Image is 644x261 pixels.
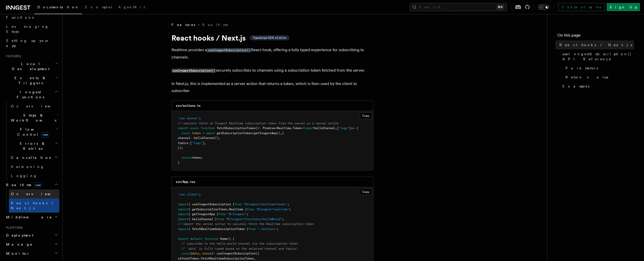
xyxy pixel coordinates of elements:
[218,136,220,140] span: ,
[178,146,183,150] span: });
[190,252,192,255] span: {
[9,189,59,198] a: Overview
[202,22,229,27] a: Realtime
[207,48,251,52] code: useInngestSubscription()
[181,242,298,245] span: // subscribe to the hello-world channel via the subscription token
[199,252,201,255] span: ,
[4,8,59,22] a: Your first Functions
[227,212,247,216] span: "@/inngest"
[4,88,59,102] button: Inngest Functions
[9,111,59,125] button: Steps & Workflows
[4,251,30,256] span: Monitor
[560,49,634,64] a: useInngestSubscription() API Reference
[4,231,59,240] button: Deployment
[181,247,298,250] span: // `data` is fully typed based on the selected channel and topics!
[360,112,372,119] button: Copy
[282,131,284,135] span: {
[4,180,59,189] button: Realtimenew
[178,212,188,216] span: import
[6,39,49,48] span: Setting up your app
[9,198,59,213] a: React hooks / Next.js
[289,208,291,211] span: ;
[565,66,598,71] span: Parameters
[557,40,634,49] a: React hooks / Next.js
[293,126,302,130] span: Token
[190,237,203,241] span: default
[217,126,256,130] span: fetchSubscriptionToken
[203,131,204,135] span: =
[171,33,374,42] h1: React hooks / Next.js
[360,189,372,195] button: Copy
[171,69,216,73] code: useInngestSubscription()
[349,126,358,130] span: ]>> {
[314,126,335,130] span: helloChannel
[302,126,303,130] span: <
[4,61,55,71] span: Local Development
[4,226,23,230] span: Platform
[188,208,227,211] span: { getSubscriptionToken
[562,51,634,62] span: useInngestSubscription() API Reference
[259,126,261,130] span: :
[4,73,59,88] button: Events & Triggers
[9,153,59,162] button: Cancellation
[82,2,115,14] a: Examples
[9,127,56,137] span: Flow Control
[204,237,218,241] span: function
[227,237,234,241] span: () {
[4,233,33,238] span: Deployment
[11,165,44,169] span: Versioning
[247,208,254,211] span: from
[115,2,148,14] a: AgentKit
[256,126,259,130] span: ()
[190,141,192,145] span: [
[192,131,201,135] span: token
[171,67,374,74] p: securely subscribes to channels using a subscription token fetched from the server.
[280,131,282,135] span: ,
[41,132,49,137] span: new
[203,141,204,145] span: ]
[335,126,337,130] span: ,
[303,126,314,130] span: typeof
[9,102,59,111] a: Overview
[194,136,215,140] span: helloChannel
[4,189,59,213] div: Realtimenew
[190,126,199,130] span: async
[192,156,203,159] span: token;
[206,131,215,135] span: await
[218,212,226,216] span: from
[178,136,190,140] span: channel
[4,22,59,36] a: Leveraging Steps
[563,73,634,82] a: Return value
[199,117,201,120] span: ;
[249,227,256,231] span: from
[178,161,180,164] span: }
[207,47,251,52] a: useInngestSubscription()
[337,126,339,130] span: [
[178,208,188,211] span: import
[171,22,195,27] span: Features
[4,59,59,73] button: Local Development
[256,208,289,211] span: "@inngest/realtime"
[217,252,256,255] span: useInngestSubscription
[558,3,605,11] a: Contact sales
[188,202,234,206] span: { useInngestSubscription }
[217,131,252,135] span: getSubscriptionToken
[176,104,201,107] code: src/actions.ts
[192,141,203,145] span: "logs"
[201,257,254,260] span: fetchRealtimeSubscriptionToken
[9,141,55,151] span: Errors & Retries
[188,141,190,145] span: :
[4,215,52,220] span: Middleware
[178,141,188,145] span: topics
[188,217,217,221] span: { helloChannel }
[181,156,192,159] span: return
[563,64,634,73] a: Parameters
[538,4,550,10] button: Toggle dark mode
[4,242,33,247] span: Manage
[178,126,188,130] span: export
[4,102,59,180] div: Inngest Functions
[234,202,241,206] span: from
[254,257,256,260] span: ,
[11,174,37,178] span: Logging
[178,217,188,221] span: import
